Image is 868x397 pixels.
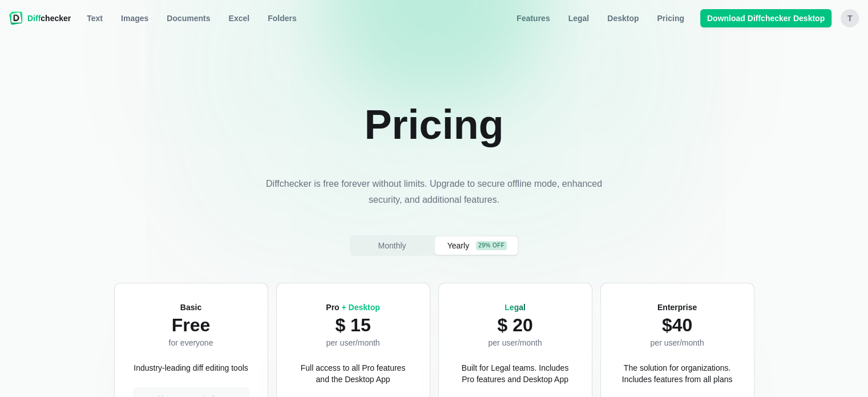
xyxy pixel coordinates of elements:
p: Built for Legal teams. Includes Pro features and Desktop App [457,362,574,385]
h1: Pricing [364,101,503,149]
p: Industry-leading diff editing tools [134,362,248,374]
p: $40 [650,313,704,337]
p: Diffchecker is free forever without limits. Upgrade to secure offline mode, enhanced security, an... [263,176,605,208]
p: The solution for organizations. Includes features from all plans [619,362,736,385]
a: Features [510,9,556,27]
span: checker [27,13,71,24]
button: Yearly29% off [435,236,518,255]
h2: Pro [326,302,380,313]
a: Pricing [650,9,691,27]
a: Excel [222,9,257,27]
p: per user/month [326,337,380,348]
span: Download Diffchecker Desktop [705,13,827,24]
p: $ 20 [488,313,542,337]
p: Full access to all Pro features and the Desktop App [295,362,411,385]
div: 29% off [476,241,507,250]
p: for everyone [169,337,213,348]
span: Legal [504,303,526,312]
span: Yearly [445,240,471,251]
span: Legal [566,13,592,24]
p: $ 15 [326,313,380,337]
span: Excel [227,13,252,24]
a: Diffchecker [9,9,71,27]
span: + Desktop [341,303,380,312]
button: Folders [261,9,304,27]
button: Monthly [351,236,434,255]
span: Images [119,13,151,24]
span: Folders [265,13,299,24]
span: Features [514,13,552,24]
span: Desktop [605,13,641,24]
span: Documents [164,13,212,24]
span: Text [84,13,105,24]
a: Documents [160,9,217,27]
a: Text [80,9,110,27]
a: Desktop [600,9,645,27]
img: Diffchecker logo [9,11,23,25]
span: Pricing [655,13,686,24]
a: Download Diffchecker Desktop [700,9,831,27]
a: Images [114,9,155,27]
p: Free [169,313,213,337]
p: per user/month [488,337,542,348]
a: Legal [562,9,596,27]
span: Monthly [376,240,408,251]
button: T [841,9,859,27]
h2: Basic [169,302,213,313]
span: Diff [27,14,41,23]
p: per user/month [650,337,704,348]
h2: Enterprise [650,302,704,313]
